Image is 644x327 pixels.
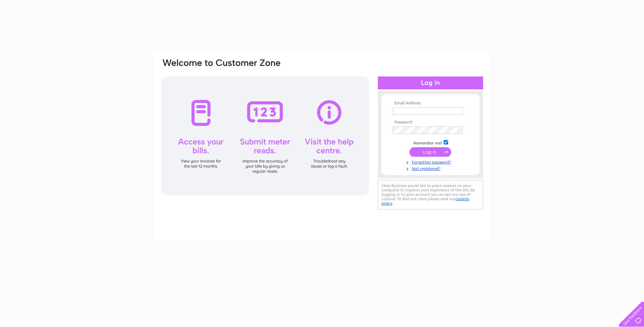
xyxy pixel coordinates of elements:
[391,139,470,146] td: Remember me?
[393,165,470,171] a: Not registered?
[378,180,483,209] div: Clear Business would like to place cookies on your computer to improve your experience of the sit...
[391,120,470,125] th: Password:
[391,101,470,106] th: Email Address:
[409,147,451,157] input: Submit
[382,196,469,206] a: cookies policy
[393,158,470,165] a: Forgotten password?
